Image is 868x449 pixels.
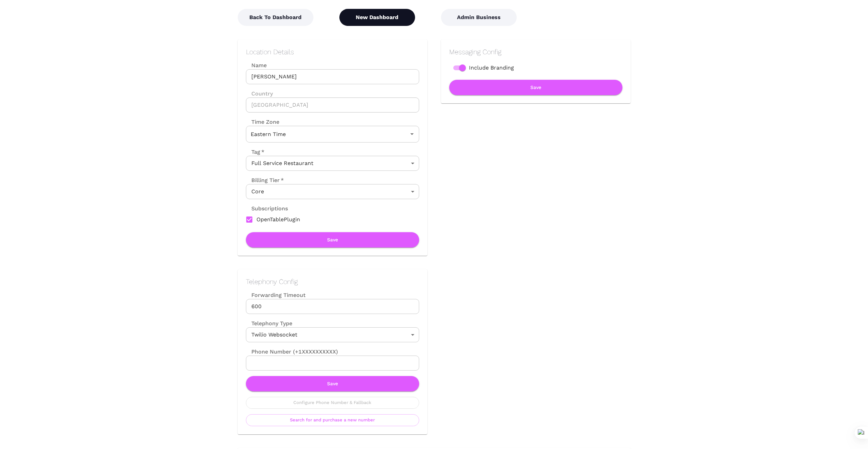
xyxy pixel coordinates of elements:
button: Back To Dashboard [238,9,313,26]
button: Save [449,80,622,95]
span: Include Branding [469,64,514,72]
label: Tag [246,148,264,156]
label: Billing Tier [246,176,284,184]
a: New Dashboard [339,14,415,20]
a: Admin Business [441,14,517,20]
label: Country [246,90,419,98]
h2: Location Details [246,48,419,56]
label: Time Zone [246,118,419,126]
h2: Telephony Config [246,278,419,286]
div: Twilio Websocket [246,327,419,342]
label: Name [246,61,419,69]
label: Phone Number (+1XXXXXXXXXX) [246,348,419,356]
button: Open [407,129,417,139]
button: Search for and purchase a new number [246,414,419,426]
span: OpenTablePlugin [256,215,300,224]
button: New Dashboard [339,9,415,26]
label: Telephony Type [246,319,292,327]
label: Forwarding Timeout [246,291,419,299]
button: Save [246,376,419,391]
button: Admin Business [441,9,517,26]
h2: Messaging Config [449,48,622,56]
label: Subscriptions [246,205,288,212]
div: Core [246,184,419,199]
div: Full Service Restaurant [246,156,419,171]
a: Back To Dashboard [238,14,313,20]
button: Save [246,232,419,248]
